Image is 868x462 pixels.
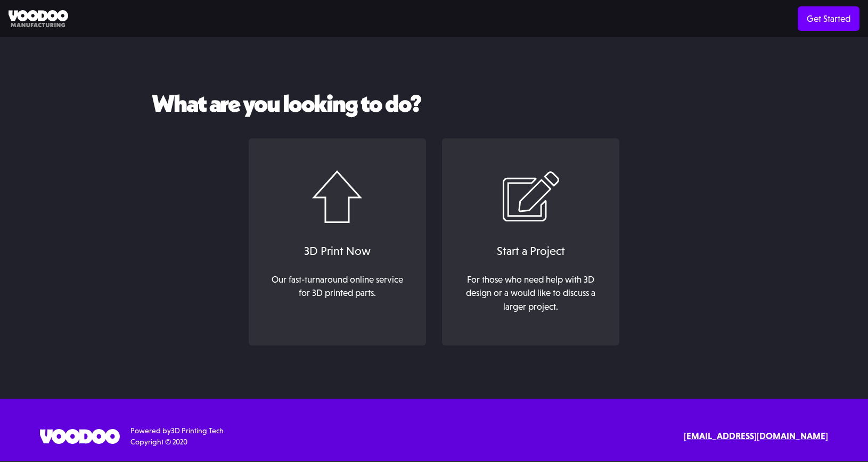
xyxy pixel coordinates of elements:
div: Powered by Copyright © 2020 [130,425,224,448]
h2: What are you looking to do? [152,90,716,117]
div: Start a Project [453,242,609,260]
img: Voodoo Manufacturing logo [9,10,68,28]
a: 3D Print NowOur fast-turnaround online service for 3D printed parts.‍ [249,138,426,346]
div: Our fast-turnaround online service for 3D printed parts. ‍ [265,273,409,314]
a: Start a ProjectFor those who need help with 3D design or a would like to discuss a larger project. [442,138,619,346]
a: [EMAIL_ADDRESS][DOMAIN_NAME] [684,430,828,443]
div: For those who need help with 3D design or a would like to discuss a larger project. [459,273,603,314]
a: Get Started [798,6,859,31]
a: 3D Printing Tech [171,426,224,435]
div: 3D Print Now [259,242,415,260]
strong: [EMAIL_ADDRESS][DOMAIN_NAME] [684,431,828,441]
